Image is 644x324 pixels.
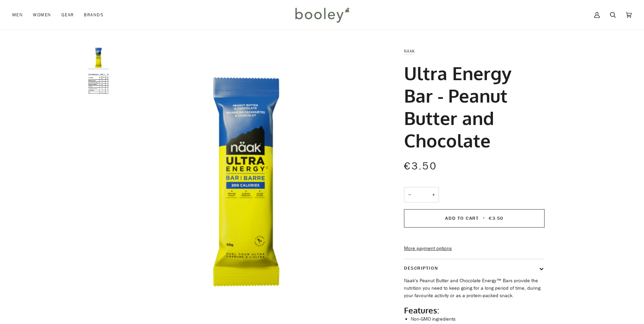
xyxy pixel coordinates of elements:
img: Naak Energy Bar - Peanut Butter and Chocolate - Booley Galway [88,74,109,94]
span: €3.50 [489,215,503,221]
button: Description [404,259,545,277]
a: More payment options [404,245,545,252]
li: Non-GMO ingredients [411,316,545,323]
h2: Features: [404,305,545,316]
span: Brands [84,12,104,18]
span: • [481,215,487,221]
img: Naak Energy Bar - Peanut Butter and Chocolate - Booley Galway [88,48,109,68]
p: Naak's Peanut Butter and Chocolate Energy™ Bars provide the nutrition you need to keep going for ... [404,277,545,299]
button: − [404,187,415,202]
button: Add to Cart • €3.50 [404,209,545,228]
span: Gear [61,12,74,18]
input: Quantity [404,187,439,202]
a: Naak [404,48,415,54]
span: Add to Cart [445,215,479,221]
span: Men [12,12,23,18]
button: + [428,187,439,202]
img: Booley [292,5,352,25]
img: Naak Energy Bar - Peanut Butter and Chocolate - Booley Galway [112,48,381,316]
span: €3.50 [404,159,437,173]
h1: Ultra Energy Bar - Peanut Butter and Chocolate [404,62,539,152]
span: Women [33,12,51,18]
